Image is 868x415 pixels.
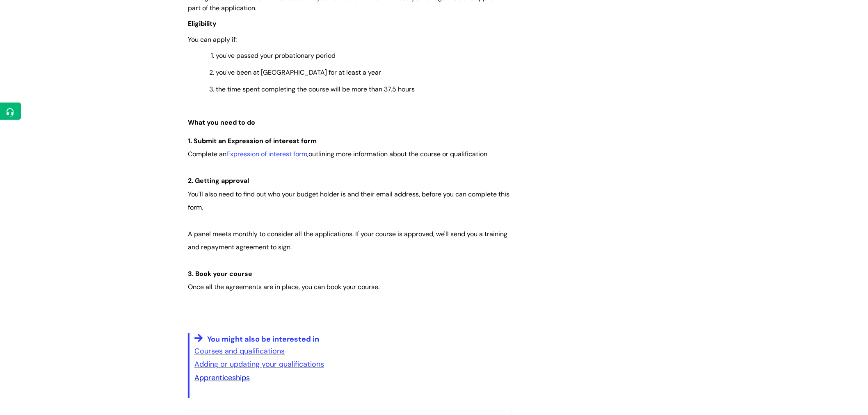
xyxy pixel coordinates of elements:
[188,283,379,292] span: Once all the agreements are in place, you can book your course.
[207,335,319,344] span: You might also be interested in
[188,270,252,278] strong: 3. Book your course
[188,19,217,28] span: Eligibility
[216,85,415,93] span: the time spent completing the course will be more than 37.5 hours
[194,373,250,383] a: Apprenticeships
[188,137,317,146] strong: 1. Submit an Expression of interest form
[188,35,237,44] span: You can apply if:
[188,190,509,212] span: You'll also need to find out who your budget holder is and their email address, before you can co...
[216,68,381,77] span: you've been at [GEOGRAPHIC_DATA] for at least a year
[188,177,249,185] strong: 2. Getting approval
[194,360,324,369] a: Adding or updating your qualifications
[216,51,336,60] span: you've passed your probationary period
[194,347,285,356] a: Courses and qualifications
[226,150,307,159] a: Expression of interest form
[188,150,308,159] span: Complete an ,
[188,119,255,127] span: What you need to do
[188,230,507,252] span: A panel meets monthly to consider all the applications. If your course is approved, we'll send yo...
[308,150,487,159] span: outlining more information about the course or qualification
